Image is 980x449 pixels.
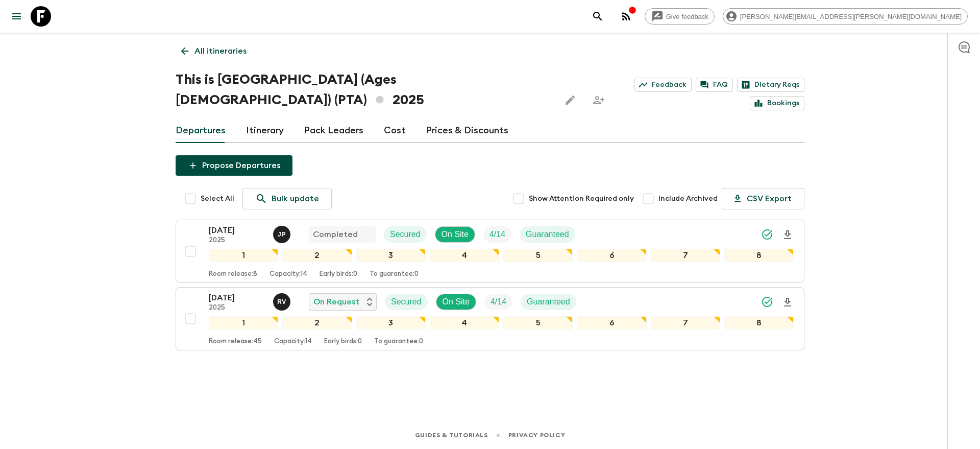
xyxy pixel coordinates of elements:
button: menu [6,6,27,27]
div: [PERSON_NAME][EMAIL_ADDRESS][PERSON_NAME][DOMAIN_NAME] [723,8,968,25]
a: Cost [384,119,406,143]
a: Prices & Discounts [426,119,508,143]
p: On Site [443,296,470,308]
a: Itinerary [246,119,284,143]
p: Secured [390,228,421,241]
button: Propose Departures [176,155,292,176]
div: 7 [651,316,720,329]
p: 2025 [209,237,265,245]
a: FAQ [696,78,733,92]
button: [DATE]2025Rita VogelOn RequestSecuredOn SiteTrip FillGuaranteed12345678Room release:45Capacity:14... [176,287,804,350]
span: Show Attention Required only [529,194,634,204]
a: Privacy Policy [508,430,565,441]
div: 7 [651,249,720,262]
div: 5 [503,249,573,262]
p: Secured [391,296,422,308]
a: Bookings [750,96,804,110]
svg: Synced Successfully [761,228,773,241]
div: 6 [577,316,646,329]
p: Room release: 45 [209,338,262,346]
div: 1 [209,316,278,329]
a: Guides & Tutorials [415,430,488,441]
p: Early birds: 0 [320,270,357,278]
div: 1 [209,249,278,262]
span: Share this itinerary [589,90,609,110]
p: All itineraries [194,45,247,57]
p: 4 / 14 [491,296,506,308]
p: On Request [313,296,359,308]
p: To guarantee: 0 [370,270,419,278]
button: CSV Export [722,188,804,209]
div: 2 [282,249,352,262]
p: Early birds: 0 [324,338,362,346]
div: Trip Fill [484,294,512,310]
div: 4 [430,249,499,262]
span: [PERSON_NAME][EMAIL_ADDRESS][PERSON_NAME][DOMAIN_NAME] [734,13,967,20]
p: Capacity: 14 [269,270,307,278]
div: Secured [384,226,427,243]
svg: Synced Successfully [761,296,773,308]
button: Edit this itinerary [560,90,580,110]
span: Josefina Paez [273,229,292,237]
svg: Download Onboarding [781,229,794,241]
span: Rita Vogel [273,296,292,304]
div: Trip Fill [483,226,511,243]
p: Guaranteed [526,228,569,241]
svg: Download Onboarding [781,296,794,309]
div: 5 [503,316,573,329]
a: Bulk update [242,188,332,209]
h1: This is [GEOGRAPHIC_DATA] (Ages [DEMOGRAPHIC_DATA]) (PTA) 2025 [176,69,552,110]
span: Include Archived [658,194,718,204]
p: Room release: 8 [209,270,257,278]
a: Pack Leaders [304,119,363,143]
p: [DATE] [209,224,265,237]
p: 2025 [209,304,265,312]
p: Guaranteed [527,296,570,308]
button: [DATE]2025Josefina PaezCompletedSecuredOn SiteTrip FillGuaranteed12345678Room release:8Capacity:1... [176,220,804,283]
a: Dietary Reqs [737,78,804,92]
div: 4 [430,316,499,329]
div: 6 [577,249,646,262]
div: Secured [385,294,428,310]
p: [DATE] [209,292,265,304]
div: On Site [435,226,475,243]
a: Departures [176,119,226,143]
div: 8 [724,249,794,262]
button: RV [273,293,292,311]
div: 3 [356,249,426,262]
span: Select All [201,194,234,204]
p: R V [277,298,286,306]
a: All itineraries [176,41,252,61]
p: 4 / 14 [489,228,505,241]
div: On Site [436,294,476,310]
div: 8 [724,316,794,329]
span: Give feedback [660,13,714,20]
p: Completed [313,228,358,241]
p: On Site [442,228,469,241]
a: Feedback [634,78,692,92]
button: search adventures [587,6,608,27]
p: Capacity: 14 [274,338,312,346]
div: 3 [356,316,426,329]
p: To guarantee: 0 [374,338,423,346]
div: 2 [282,316,352,329]
a: Give feedback [645,8,715,25]
p: Bulk update [272,193,319,205]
